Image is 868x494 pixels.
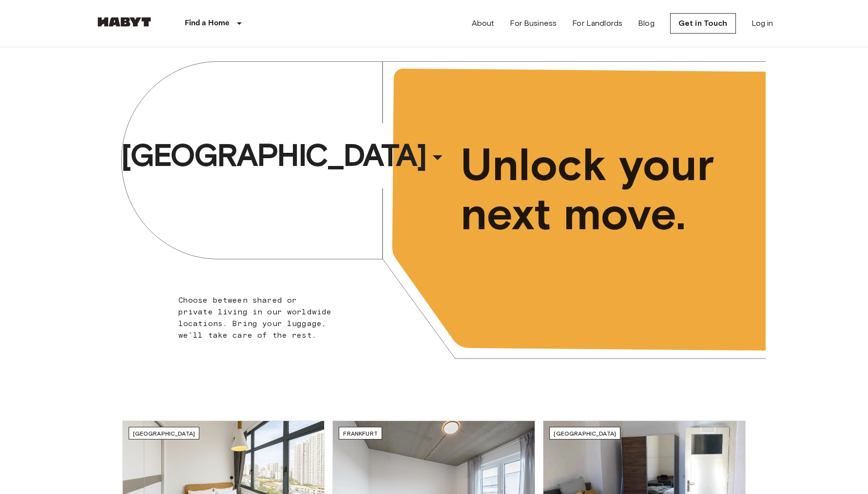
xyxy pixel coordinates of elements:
[185,18,230,29] p: Find a Home
[133,430,195,437] span: [GEOGRAPHIC_DATA]
[343,430,377,437] span: Frankfurt
[461,140,726,238] span: Unlock your next move.
[117,133,453,178] button: [GEOGRAPHIC_DATA]
[95,17,154,27] img: Habyt
[554,430,616,437] span: [GEOGRAPHIC_DATA]
[510,18,557,29] a: For Business
[670,13,736,34] a: Get in Touch
[121,136,426,175] span: [GEOGRAPHIC_DATA]
[572,18,622,29] a: For Landlords
[638,18,655,29] a: Blog
[178,295,332,340] span: Choose between shared or private living in our worldwide locations. Bring your luggage, we'll tak...
[752,18,773,29] a: Log in
[472,18,495,29] a: About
